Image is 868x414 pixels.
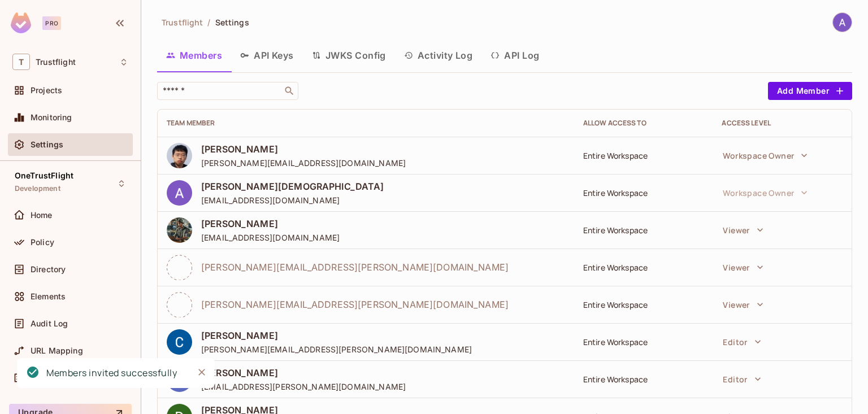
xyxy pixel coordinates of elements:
[167,180,192,206] img: ACg8ocLzFpVvL7QiUpK7X3FbqwJ7UDU61dPRRxTac9_BHiGBtZEQfw=s96-c
[201,367,406,379] span: [PERSON_NAME]
[717,368,766,390] button: Editor
[167,217,192,243] img: ACg8ocJO5HDho_NpayjGEnzPALF_ODepQ2g5nvX7ckP_RnUfoUP9VQY=s96-c
[201,217,340,230] span: [PERSON_NAME]
[201,381,406,392] span: [EMAIL_ADDRESS][PERSON_NAME][DOMAIN_NAME]
[15,184,60,193] span: Development
[207,17,210,28] li: /
[717,144,813,167] button: Workspace Owner
[31,238,54,247] span: Policy
[303,41,395,69] button: JWKS Config
[201,298,509,311] span: [PERSON_NAME][EMAIL_ADDRESS][PERSON_NAME][DOMAIN_NAME]
[31,265,66,274] span: Directory
[31,292,66,301] span: Elements
[201,344,472,355] span: [PERSON_NAME][EMAIL_ADDRESS][PERSON_NAME][DOMAIN_NAME]
[717,181,813,204] button: Workspace Owner
[31,113,72,122] span: Monitoring
[717,256,769,278] button: Viewer
[162,17,203,28] span: Trustflight
[201,261,509,273] span: [PERSON_NAME][EMAIL_ADDRESS][PERSON_NAME][DOMAIN_NAME]
[157,41,231,69] button: Members
[583,225,704,236] div: Entire Workspace
[167,119,565,128] div: Team Member
[167,329,192,355] img: ACg8ocJU_TxGGadWuac2Fvzz_Ng2LYLATUJNPemjNmK_jNsxXXzapQ=s96-c
[11,12,31,33] img: SReyMgAAAABJRU5ErkJggg==
[31,86,62,95] span: Projects
[583,299,704,310] div: Entire Workspace
[201,329,472,342] span: [PERSON_NAME]
[583,337,704,347] div: Entire Workspace
[583,262,704,273] div: Entire Workspace
[12,54,30,70] span: T
[583,374,704,385] div: Entire Workspace
[167,143,192,168] img: ACg8ocJ5FGrv6fnxEszK7ezIzoQeX_w_LgzsZS1qagB_rutwSTIEdIY=s96-c
[201,158,406,168] span: [PERSON_NAME][EMAIL_ADDRESS][DOMAIN_NAME]
[583,150,704,161] div: Entire Workspace
[481,41,548,69] button: API Log
[201,195,384,206] span: [EMAIL_ADDRESS][DOMAIN_NAME]
[31,211,53,220] span: Home
[722,119,843,128] div: Access Level
[36,58,76,67] span: Workspace: Trustflight
[395,41,482,69] button: Activity Log
[717,219,769,241] button: Viewer
[46,366,177,380] div: Members invited successfully
[717,330,766,353] button: Editor
[583,119,704,128] div: Allow Access to
[215,17,249,28] span: Settings
[31,319,68,328] span: Audit Log
[31,346,83,355] span: URL Mapping
[231,41,303,69] button: API Keys
[31,140,63,149] span: Settings
[833,13,852,32] img: Artem Jeman
[201,143,406,155] span: [PERSON_NAME]
[717,293,769,316] button: Viewer
[201,180,384,193] span: [PERSON_NAME][DEMOGRAPHIC_DATA]
[768,82,852,100] button: Add Member
[15,171,73,180] span: OneTrustFlight
[583,188,704,198] div: Entire Workspace
[42,16,61,30] div: Pro
[201,232,340,243] span: [EMAIL_ADDRESS][DOMAIN_NAME]
[193,364,210,381] button: Close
